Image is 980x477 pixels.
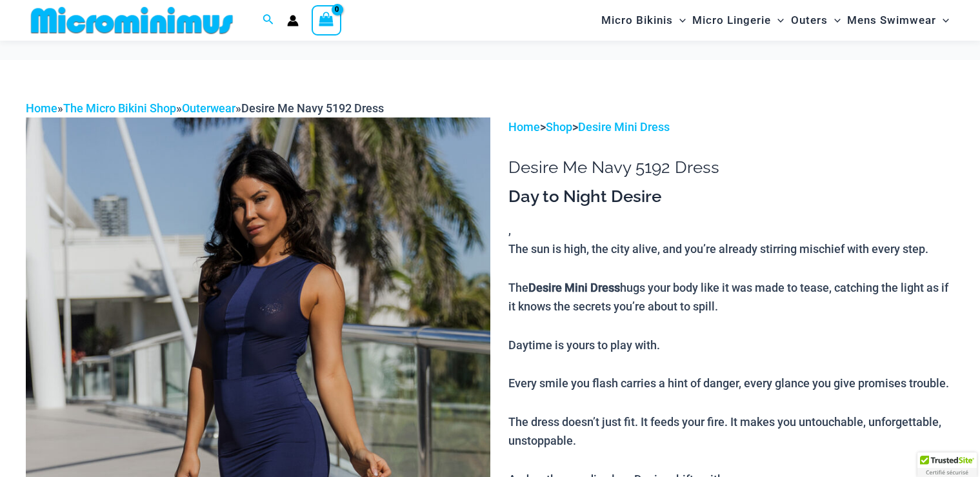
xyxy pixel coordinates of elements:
[312,5,341,35] a: View Shopping Cart, empty
[673,4,686,37] span: Menu Toggle
[528,281,620,294] b: Desire Mini Dress
[692,4,771,37] span: Micro Lingerie
[598,4,689,37] a: Micro BikinisMenu ToggleMenu Toggle
[601,4,673,37] span: Micro Bikinis
[26,101,57,115] a: Home
[771,4,784,37] span: Menu Toggle
[182,101,235,115] a: Outerwear
[241,101,384,115] span: Desire Me Navy 5192 Dress
[508,117,954,137] p: > >
[546,120,572,134] a: Shop
[508,157,954,178] h1: Desire Me Navy 5192 Dress
[847,4,936,37] span: Mens Swimwear
[936,4,949,37] span: Menu Toggle
[596,2,954,39] nav: Site Navigation
[263,12,274,28] a: Search icon link
[578,120,670,134] a: Desire Mini Dress
[26,6,238,35] img: MM SHOP LOGO FLAT
[287,15,299,26] a: Account icon link
[917,452,977,477] div: TrustedSite Certified
[508,186,954,208] h3: Day to Night Desire
[63,101,176,115] a: The Micro Bikini Shop
[828,4,841,37] span: Menu Toggle
[844,4,952,37] a: Mens SwimwearMenu ToggleMenu Toggle
[508,120,540,134] a: Home
[26,101,384,115] span: » » »
[788,4,844,37] a: OutersMenu ToggleMenu Toggle
[689,4,787,37] a: Micro LingerieMenu ToggleMenu Toggle
[791,4,828,37] span: Outers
